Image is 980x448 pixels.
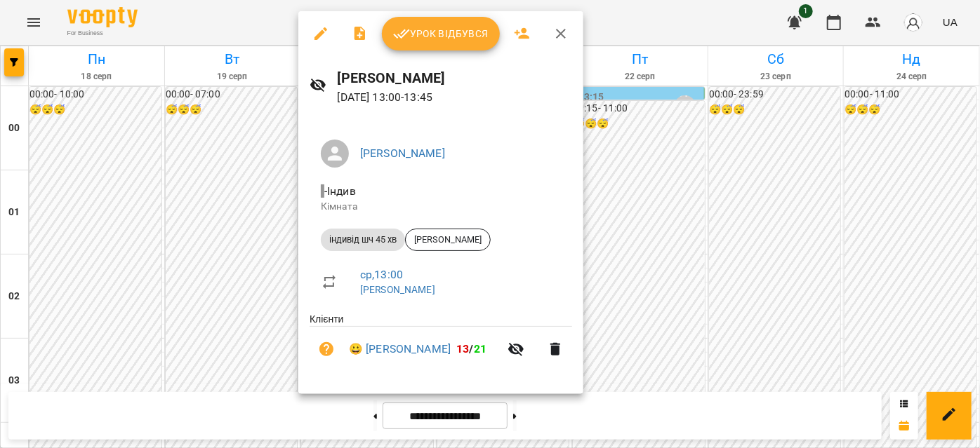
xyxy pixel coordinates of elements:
[321,184,359,198] span: - Індив
[382,17,500,50] button: Урок відбувся
[349,341,451,358] a: 😀 [PERSON_NAME]
[360,147,445,160] a: [PERSON_NAME]
[310,312,572,377] ul: Клієнти
[338,67,572,89] h6: [PERSON_NAME]
[310,332,343,366] button: Візит ще не сплачено. Додати оплату?
[456,342,486,355] b: /
[360,284,435,295] a: [PERSON_NAME]
[406,233,490,246] span: [PERSON_NAME]
[405,229,491,251] div: [PERSON_NAME]
[360,268,403,281] a: ср , 13:00
[321,233,405,246] span: індивід шч 45 хв
[321,200,561,214] p: Кімната
[474,342,486,355] span: 21
[338,89,572,106] p: [DATE] 13:00 - 13:45
[393,25,489,42] span: Урок відбувся
[456,342,469,355] span: 13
